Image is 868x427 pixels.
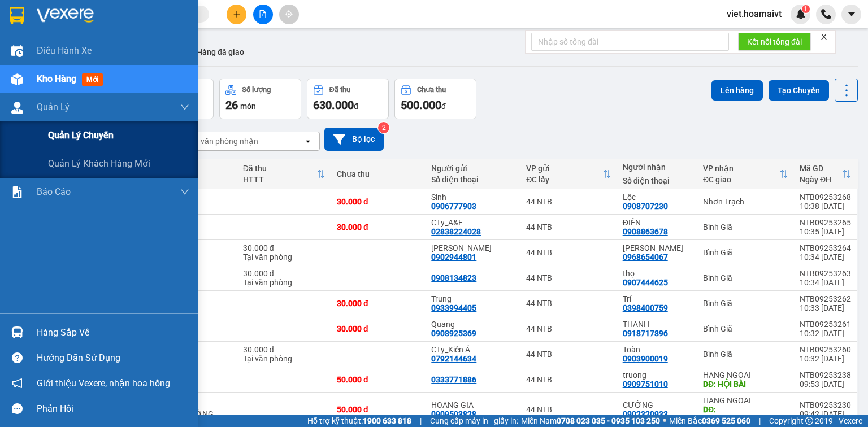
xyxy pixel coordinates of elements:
strong: 0708 023 035 - 0935 103 250 [557,416,660,425]
span: caret-down [847,9,857,19]
div: 0908707230 [623,202,668,211]
span: environment [6,63,14,71]
div: 0903900019 [623,354,668,363]
div: Số lượng [242,86,271,94]
div: 0902944801 [431,252,476,262]
span: down [180,103,189,112]
div: 0902320933 [623,409,668,419]
div: Ngày ĐH [800,175,842,184]
img: icon-new-feature [796,9,806,19]
strong: 0369 525 060 [702,416,750,425]
div: 0333771886 [431,375,476,384]
div: thọ [623,269,692,278]
div: 30.000 đ [243,243,325,252]
div: Tại văn phòng [243,354,325,363]
span: Báo cáo [37,185,71,199]
span: Kết nối tổng đài [747,36,802,48]
div: Toàn [623,345,692,354]
div: Bình Giã [703,350,788,359]
span: close [820,33,828,41]
div: Trung [431,294,515,303]
span: món [240,102,256,111]
img: logo.jpg [6,6,45,45]
div: Mã GD [800,164,842,173]
li: Hoa Mai [6,6,164,27]
div: HTTT [243,175,316,184]
div: 09:42 [DATE] [800,409,851,419]
span: Hỗ trợ kỹ thuật: [307,415,411,427]
span: 500.000 [401,98,441,112]
img: logo-vxr [10,7,24,24]
th: Toggle SortBy [794,159,857,189]
span: Cung cấp máy in - giấy in: [430,415,518,427]
div: truong [623,371,692,380]
img: solution-icon [11,186,23,198]
div: Chọn văn phòng nhận [180,136,258,147]
div: HANG NGOAI [703,396,788,405]
div: DĐ: HỘI BÀI [703,380,788,389]
div: Tại văn phòng [243,252,325,262]
div: 44 NTB [526,405,611,414]
strong: 1900 633 818 [363,416,411,425]
div: NTB09253260 [800,345,851,354]
button: Bộ lọc [324,128,384,151]
span: aim [285,10,293,18]
th: Toggle SortBy [520,159,617,189]
div: Bình Giã [703,248,788,257]
span: 1 [804,5,808,13]
div: CƯỜNG [623,400,692,409]
div: 09:53 [DATE] [800,380,851,389]
div: 44 NTB [526,375,611,384]
img: warehouse-icon [11,326,23,338]
th: Toggle SortBy [697,159,794,189]
span: Miền Bắc [669,415,750,427]
div: NTB09253238 [800,371,851,380]
span: | [420,415,422,427]
div: 0909751010 [623,380,668,389]
div: Lộc [623,193,692,202]
div: 44 NTB [526,223,611,232]
div: Nhơn Trạch [703,197,788,206]
div: Quang [431,320,515,329]
div: Bình Giã [703,273,788,282]
div: 0908134823 [431,273,476,282]
span: copyright [805,417,813,425]
div: 02838224028 [431,227,481,236]
div: 0909503828 [431,409,476,419]
sup: 1 [802,5,810,13]
div: Duy Anh [431,243,515,252]
div: Hướng dẫn sử dụng [37,350,189,367]
svg: open [303,137,313,146]
div: Bình Giã [703,324,788,333]
li: VP Nhơn Trạch [78,48,150,60]
img: phone-icon [821,9,831,19]
button: Lên hàng [711,80,763,101]
div: 10:32 [DATE] [800,354,851,363]
div: HOANG GIA [431,400,515,409]
div: Người gửi [431,164,515,173]
div: NTB09253263 [800,269,851,278]
div: Số điện thoại [431,175,515,184]
div: 10:33 [DATE] [800,303,851,312]
div: Chưa thu [417,86,446,94]
span: | [759,415,761,427]
div: Hàng sắp về [37,324,189,341]
div: 0792144634 [431,354,476,363]
div: Đã thu [243,164,316,173]
button: Số lượng26món [219,79,301,119]
span: Quản lý chuyến [48,128,114,142]
div: NTB09253264 [800,243,851,252]
div: 30.000 đ [337,223,420,232]
div: 50.000 đ [337,405,420,414]
div: ĐC lấy [526,175,602,184]
div: 0906777903 [431,202,476,211]
span: Quản lý khách hàng mới [48,156,150,171]
span: message [12,403,23,414]
div: THANH [623,320,692,329]
button: plus [227,5,246,24]
div: 30.000 đ [243,269,325,278]
div: 30.000 đ [337,299,420,308]
div: NTB09253265 [800,218,851,227]
div: Người nhận [623,163,692,172]
div: Sinh [431,193,515,202]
